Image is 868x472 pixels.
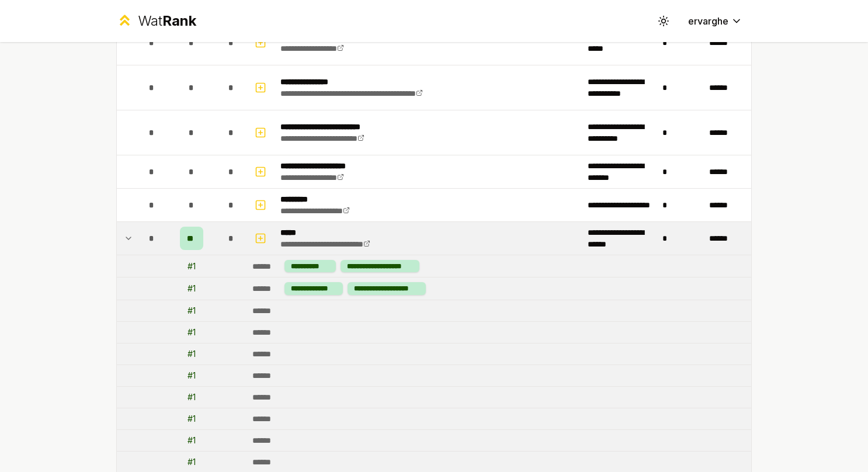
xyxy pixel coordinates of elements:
[188,348,196,360] div: # 1
[188,391,196,403] div: # 1
[688,14,728,28] span: ervarghe
[679,11,752,32] button: ervarghe
[138,12,196,30] div: Wat
[188,305,196,317] div: # 1
[188,435,196,446] div: # 1
[188,283,196,294] div: # 1
[162,12,196,29] span: Rank
[188,261,196,272] div: # 1
[188,456,196,468] div: # 1
[188,370,196,381] div: # 1
[116,12,196,30] a: WatRank
[188,413,196,425] div: # 1
[188,327,196,338] div: # 1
